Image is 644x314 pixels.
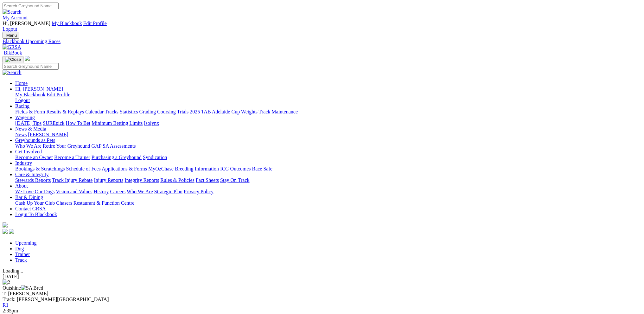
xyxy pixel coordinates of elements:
[15,200,55,206] a: Cash Up Your Club
[21,285,43,291] img: SA Bred
[46,109,84,114] a: Results & Replays
[105,109,118,114] a: Tracks
[56,189,92,194] a: Vision and Values
[120,109,138,114] a: Statistics
[124,177,159,183] a: Integrity Reports
[3,3,59,9] input: Search
[15,183,28,189] a: About
[3,285,641,291] div: Outshine
[5,57,21,62] img: Close
[15,155,641,160] div: Get Involved
[139,109,156,114] a: Grading
[3,274,641,279] div: [DATE]
[15,86,63,92] span: Hi, [PERSON_NAME]
[196,177,219,183] a: Fact Sheets
[3,222,8,227] img: logo-grsa-white.png
[3,302,9,308] a: R1
[15,149,42,154] a: Get Involved
[15,189,641,195] div: About
[157,109,176,114] a: Coursing
[15,80,28,86] a: Home
[15,98,30,103] a: Logout
[15,160,32,166] a: Industry
[85,109,104,114] a: Calendar
[66,166,100,171] a: Schedule of Fees
[241,109,258,114] a: Weights
[3,229,8,234] img: facebook.svg
[15,92,46,97] a: My Blackbook
[154,189,182,194] a: Strategic Plan
[15,189,54,194] a: We Love Our Dogs
[15,143,41,149] a: Who We Are
[93,189,109,194] a: History
[15,86,64,92] a: Hi, [PERSON_NAME]
[143,155,167,160] a: Syndication
[15,109,45,114] a: Fields & Form
[43,143,90,149] a: Retire Your Greyhound
[177,109,188,114] a: Trials
[3,15,28,20] a: My Account
[56,200,134,206] a: Chasers Restaurant & Function Centre
[6,33,17,38] span: Menu
[259,109,298,114] a: Track Maintenance
[3,50,22,55] a: BlkBook
[92,155,142,160] a: Purchasing a Greyhound
[220,177,249,183] a: Stay On Track
[52,21,82,26] a: My Blackbook
[160,177,194,183] a: Rules & Policies
[3,56,23,63] button: Toggle navigation
[25,56,30,61] img: logo-grsa-white.png
[3,26,17,32] a: Logout
[15,92,641,103] div: Hi, [PERSON_NAME]
[15,252,30,257] a: Trainer
[15,132,641,138] div: News & Media
[184,189,214,194] a: Privacy Policy
[3,308,641,314] div: 2:35pm
[4,50,22,55] span: BlkBook
[15,166,641,172] div: Industry
[3,9,22,15] img: Search
[102,166,147,171] a: Applications & Forms
[3,291,641,297] div: T: [PERSON_NAME]
[92,120,143,126] a: Minimum Betting Limits
[92,143,136,149] a: GAP SA Assessments
[15,126,46,131] a: News & Media
[15,120,41,126] a: [DATE] Tips
[3,32,19,39] button: Toggle navigation
[15,246,24,251] a: Dog
[127,189,153,194] a: Who We Are
[66,120,91,126] a: How To Bet
[220,166,251,171] a: ICG Outcomes
[3,297,641,302] div: Track: [PERSON_NAME][GEOGRAPHIC_DATA]
[28,132,68,137] a: [PERSON_NAME]
[15,115,35,120] a: Wagering
[3,70,22,75] img: Search
[144,120,159,126] a: Isolynx
[3,44,21,50] img: GRSA
[15,109,641,115] div: Racing
[15,138,55,143] a: Greyhounds as Pets
[15,103,29,109] a: Racing
[3,39,641,44] a: Blackbook Upcoming Races
[15,240,37,246] a: Upcoming
[9,229,14,234] img: twitter.svg
[15,132,27,137] a: News
[94,177,123,183] a: Injury Reports
[83,21,107,26] a: Edit Profile
[15,200,641,206] div: Bar & Dining
[3,21,641,32] div: My Account
[190,109,240,114] a: 2025 TAB Adelaide Cup
[3,21,50,26] span: Hi, [PERSON_NAME]
[3,279,10,285] img: 2
[3,63,59,70] input: Search
[15,257,27,263] a: Track
[175,166,219,171] a: Breeding Information
[15,166,65,171] a: Bookings & Scratchings
[47,92,70,97] a: Edit Profile
[15,120,641,126] div: Wagering
[110,189,125,194] a: Careers
[54,155,90,160] a: Become a Trainer
[252,166,272,171] a: Race Safe
[15,143,641,149] div: Greyhounds as Pets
